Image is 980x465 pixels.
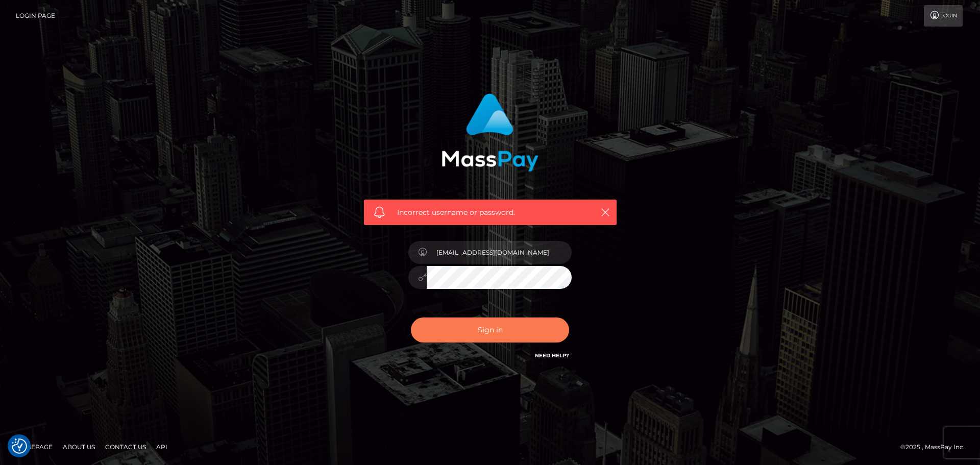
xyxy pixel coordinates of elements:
a: Need Help? [535,352,569,359]
div: © 2025 , MassPay Inc. [900,442,972,453]
a: About Us [59,439,99,455]
a: Contact Us [101,439,150,455]
button: Sign in [411,317,569,342]
a: Homepage [11,439,57,455]
button: Consent Preferences [12,438,27,454]
img: MassPay Login [442,93,538,172]
img: Revisit consent button [12,438,27,454]
span: Incorrect username or password. [397,207,583,218]
input: Username... [427,241,572,264]
a: API [152,439,171,455]
a: Login [924,5,963,27]
a: Login Page [16,5,55,27]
